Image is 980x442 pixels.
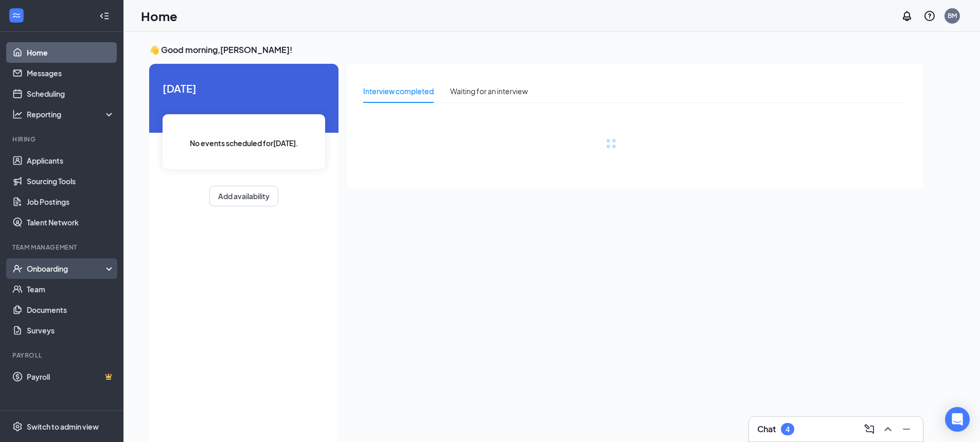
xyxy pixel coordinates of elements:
div: Waiting for an interview [450,85,528,97]
div: Team Management [12,243,113,252]
svg: ChevronUp [882,423,894,435]
svg: Minimize [900,423,913,435]
svg: Collapse [99,11,110,21]
svg: ComposeMessage [863,423,876,435]
h3: 👋 Good morning, [PERSON_NAME] ! [149,44,923,56]
button: ComposeMessage [861,421,878,437]
svg: QuestionInfo [923,10,936,22]
a: Home [27,42,115,63]
button: Minimize [898,421,915,437]
span: [DATE] [163,80,325,96]
h3: Chat [757,423,776,435]
svg: Notifications [901,10,913,22]
div: Switch to admin view [27,421,99,432]
a: Sourcing Tools [27,171,115,191]
svg: UserCheck [12,263,23,274]
div: Reporting [27,109,115,119]
svg: Settings [12,421,23,432]
div: Interview completed [363,85,434,97]
div: 4 [786,425,790,434]
svg: Analysis [12,109,23,119]
a: Scheduling [27,83,115,104]
a: Surveys [27,320,115,341]
h1: Home [141,7,177,25]
a: Job Postings [27,191,115,212]
div: BM [948,11,957,20]
svg: WorkstreamLogo [11,10,22,21]
a: PayrollCrown [27,366,115,387]
button: Add availability [209,186,278,206]
a: Talent Network [27,212,115,233]
a: Applicants [27,150,115,171]
div: Onboarding [27,263,106,274]
span: No events scheduled for [DATE] . [190,137,298,149]
div: Open Intercom Messenger [945,407,970,432]
a: Team [27,279,115,299]
div: Hiring [12,135,113,144]
a: Messages [27,63,115,83]
div: Payroll [12,351,113,360]
a: Documents [27,299,115,320]
button: ChevronUp [880,421,896,437]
